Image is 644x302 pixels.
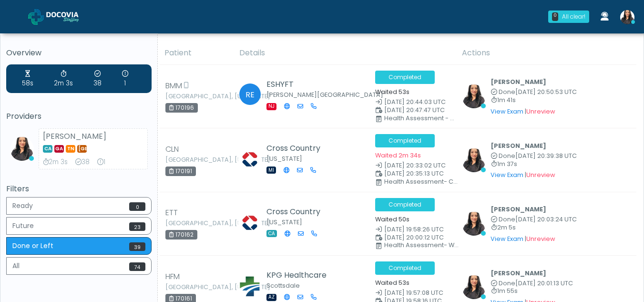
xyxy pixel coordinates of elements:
[375,261,435,275] span: Completed
[491,205,546,213] b: [PERSON_NAME]
[93,69,102,88] div: Exams Completed
[542,7,595,27] a: 0 All clear!
[129,242,145,251] span: 39
[10,137,34,161] img: Viral Patel
[129,222,145,231] span: 23
[384,115,460,121] div: Health Assessment - With Payment
[384,242,460,248] div: Health Assessment- Workforce Solutions
[165,103,198,113] div: 170196
[384,233,444,241] span: [DATE] 20:00:12 UTC
[375,227,450,233] small: Date Created
[129,202,145,211] span: 0
[6,197,152,277] div: Basic example
[129,262,145,271] span: 74
[499,152,515,160] span: Done
[375,71,435,84] span: Completed
[6,112,152,121] h5: Providers
[384,289,443,297] span: [DATE] 19:57:08 UTC
[6,185,152,193] h5: Filters
[525,107,555,115] span: |
[6,257,152,275] button: All74
[46,12,94,21] img: Docovia
[491,78,546,86] b: [PERSON_NAME]
[43,157,68,167] div: Average Review Time
[375,171,450,177] small: Scheduled Time
[266,281,300,290] small: Scottsdale
[526,107,555,115] a: Unreview
[165,220,218,226] small: [GEOGRAPHIC_DATA], [US_STATE]
[620,10,634,24] img: Viral Patel
[526,171,555,179] a: Unreview
[28,1,94,32] a: Docovia
[491,142,546,150] b: [PERSON_NAME]
[266,80,350,89] h5: ESHYFT
[266,294,276,301] span: AZ
[491,269,546,277] b: [PERSON_NAME]
[266,218,302,226] small: [US_STATE]
[266,144,324,153] h5: Cross Country
[375,99,450,105] small: Date Created
[266,271,327,280] h5: KPG Healthcare
[462,275,486,299] img: Viral Patel
[491,153,577,159] small: Completed at
[515,279,573,287] span: [DATE] 20:01:13 UTC
[375,198,435,211] span: Completed
[384,179,460,185] div: Health Assessment- Cross Country
[462,148,486,172] img: Viral Patel
[75,157,90,167] div: Exams Completed
[238,211,262,235] img: Lisa Sellers
[66,145,75,153] span: TN
[165,284,218,290] small: [GEOGRAPHIC_DATA], [US_STATE]
[375,279,409,287] small: Waited 53s
[165,167,196,176] div: 170191
[165,207,178,219] span: ETT
[165,230,197,240] div: 170162
[234,42,457,65] th: Details
[266,155,302,163] small: [US_STATE]
[165,271,180,282] span: HFM
[462,212,486,236] img: Viral Patel
[97,157,105,167] div: Extended Exams
[456,42,636,65] th: Actions
[384,106,445,114] span: [DATE] 20:47:47 UTC
[238,147,262,171] img: Lisa Sellers
[515,88,577,96] span: [DATE] 20:50:53 UTC
[238,274,262,298] img: Erin Wiseman
[515,215,577,223] span: [DATE] 20:03:24 UTC
[526,235,555,243] a: Unreview
[266,91,383,99] small: [PERSON_NAME][GEOGRAPHIC_DATA]
[6,197,152,215] button: Ready0
[6,49,152,57] h5: Overview
[491,281,573,287] small: Completed at
[375,134,435,147] span: Completed
[491,235,523,243] a: View Exam
[491,288,573,294] small: 1m 55s
[43,131,106,142] strong: [PERSON_NAME]
[165,94,218,99] small: [GEOGRAPHIC_DATA], [US_STATE]
[375,151,421,159] small: Waited 2m 34s
[122,69,128,88] div: Extended Exams
[562,12,585,21] div: All clear!
[375,107,450,114] small: Scheduled Time
[491,225,577,231] small: 2m 5s
[491,89,577,95] small: Completed at
[54,69,73,88] div: Average Review Time
[499,88,515,96] span: Done
[384,98,446,106] span: [DATE] 20:44:03 UTC
[462,84,486,108] img: Viral Patel
[22,69,33,88] div: Average Wait Time
[165,144,179,155] span: CLN
[375,235,450,241] small: Scheduled Time
[499,215,515,223] span: Done
[375,163,450,169] small: Date Created
[266,167,276,174] span: MI
[525,235,555,243] span: |
[239,83,261,105] span: RE
[552,12,558,21] div: 0
[375,290,450,296] small: Date Created
[165,80,182,92] span: BMM
[266,103,276,110] span: NJ
[491,161,577,167] small: 1m 37s
[491,97,577,104] small: 1m 41s
[491,171,523,179] a: View Exam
